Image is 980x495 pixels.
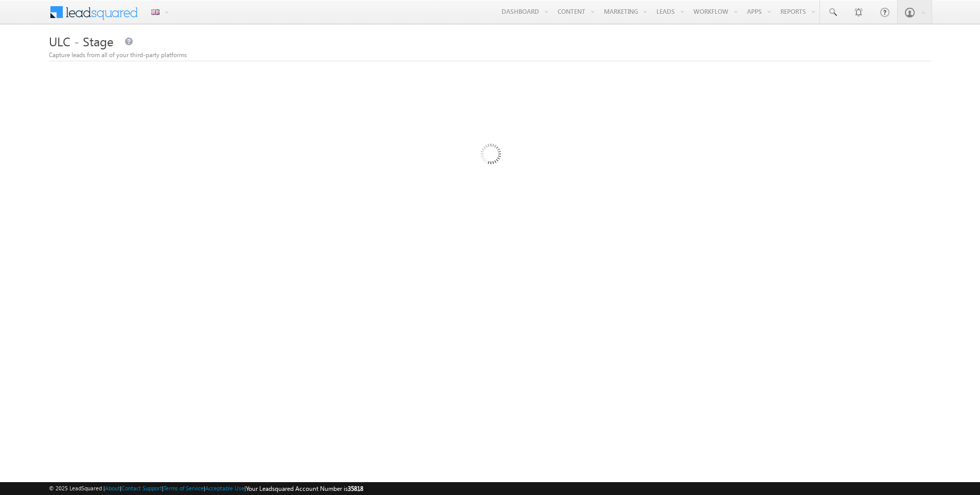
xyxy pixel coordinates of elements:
a: Terms of Service [164,485,204,491]
span: Your Leadsquared Account Number is [246,485,363,492]
span: 35818 [348,485,363,492]
a: Acceptable Use [205,485,244,491]
a: Contact Support [121,485,162,491]
span: ULC - Stage [49,33,114,49]
img: Loading... [437,102,543,209]
span: © 2025 LeadSquared | | | | | [49,484,363,493]
div: Capture leads from all of your third-party platforms [49,50,931,60]
a: About [105,485,120,491]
